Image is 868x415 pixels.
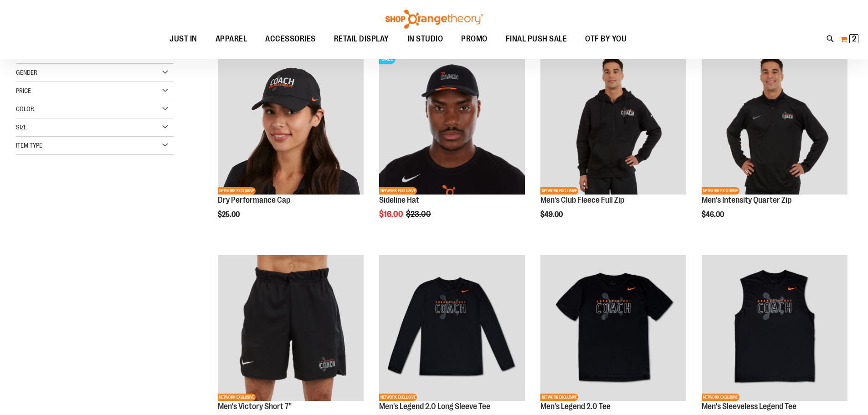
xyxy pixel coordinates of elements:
[379,255,525,401] img: OTF Mens Coach FA23 Legend 2.0 LS Tee - Black primary image
[407,29,443,49] span: IN STUDIO
[540,49,686,196] a: OTF Mens Coach FA23 Club Fleece Full Zip - Black primary imageNETWORK EXCLUSIVE
[379,394,417,401] span: NETWORK EXCLUSIVE
[540,402,611,411] a: Men's Legend 2.0 Tee
[384,10,484,29] img: Shop Orangetheory
[379,255,525,402] a: OTF Mens Coach FA23 Legend 2.0 LS Tee - Black primary imageNETWORK EXCLUSIVE
[379,210,405,219] span: $16.00
[169,29,197,49] span: JUST IN
[576,29,636,50] a: OTF BY YOU
[16,142,42,149] span: Item Type
[540,195,624,205] a: Men's Club Fleece Full Zip
[452,29,497,50] a: PROMO
[334,29,389,49] span: RETAIL DISPLAY
[218,255,364,401] img: OTF Mens Coach FA23 Victory Short - Black primary image
[160,29,206,50] a: JUST IN
[218,394,256,401] span: NETWORK EXCLUSIVE
[379,49,525,196] a: Sideline Hat primary imageSALENETWORK EXCLUSIVE
[540,255,686,401] img: OTF Mens Coach FA23 Legend 2.0 SS Tee - Black primary image
[540,49,686,195] img: OTF Mens Coach FA23 Club Fleece Full Zip - Black primary image
[265,29,316,49] span: ACCESSORIES
[702,49,847,195] img: OTF Mens Coach FA23 Intensity Quarter Zip - Black primary image
[540,255,686,402] a: OTF Mens Coach FA23 Legend 2.0 SS Tee - Black primary imageNETWORK EXCLUSIVE
[702,402,796,411] a: Men's Sleeveless Legend Tee
[218,49,364,195] img: Dry Performance Cap
[585,29,627,49] span: OTF BY YOU
[206,29,257,50] a: APPAREL
[506,29,567,49] span: FINAL PUSH SALE
[325,29,398,50] a: RETAIL DISPLAY
[218,195,290,205] a: Dry Performance Cap
[379,187,417,195] span: NETWORK EXCLUSIVE
[218,210,241,219] span: $25.00
[702,210,725,219] span: $46.00
[702,255,847,402] a: OTF Mens Coach FA23 Legend Sleeveless Tee - Black primary imageNETWORK EXCLUSIVE
[213,44,368,242] div: product
[398,29,452,49] a: IN STUDIO
[218,49,364,196] a: Dry Performance CapNETWORK EXCLUSIVE
[16,105,34,113] span: Color
[406,210,432,219] span: $23.00
[536,44,691,242] div: product
[852,34,856,43] span: 2
[16,69,37,76] span: Gender
[218,187,256,195] span: NETWORK EXCLUSIVE
[379,49,525,195] img: Sideline Hat primary image
[256,29,325,50] a: ACCESSORIES
[375,44,529,242] div: product
[540,187,578,195] span: NETWORK EXCLUSIVE
[702,255,847,401] img: OTF Mens Coach FA23 Legend Sleeveless Tee - Black primary image
[702,195,791,205] a: Men's Intensity Quarter Zip
[216,29,247,49] span: APPAREL
[461,29,488,49] span: PROMO
[218,402,292,411] a: Men's Victory Short 7"
[16,87,31,94] span: Price
[379,402,490,411] a: Men's Legend 2.0 Long Sleeve Tee
[379,195,419,205] a: Sideline Hat
[697,44,852,242] div: product
[218,255,364,402] a: OTF Mens Coach FA23 Victory Short - Black primary imageNETWORK EXCLUSIVE
[497,29,576,50] a: FINAL PUSH SALE
[702,187,740,195] span: NETWORK EXCLUSIVE
[702,394,740,401] span: NETWORK EXCLUSIVE
[540,394,578,401] span: NETWORK EXCLUSIVE
[540,210,564,219] span: $49.00
[16,123,27,131] span: Size
[702,49,847,196] a: OTF Mens Coach FA23 Intensity Quarter Zip - Black primary imageNETWORK EXCLUSIVE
